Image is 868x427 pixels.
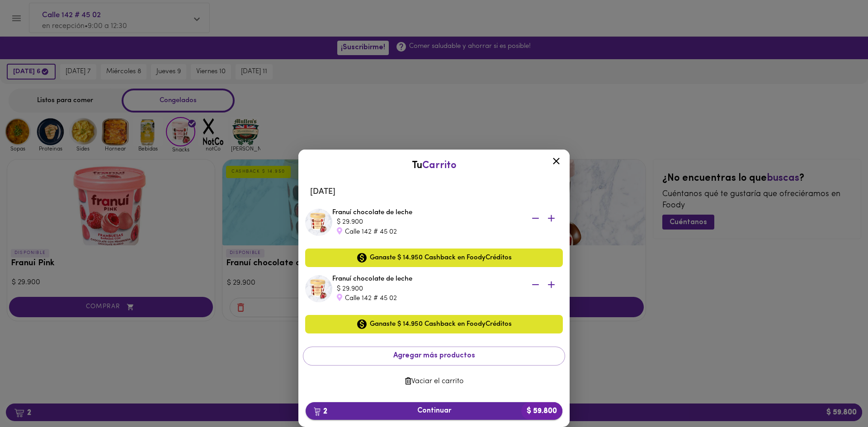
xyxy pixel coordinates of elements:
img: Franuí chocolate de leche [305,209,332,236]
div: Calle 142 # 45 02 [337,227,518,237]
div: $ 29.900 [337,284,518,294]
div: Franuí chocolate de leche [332,208,563,237]
b: $ 59.800 [521,402,562,420]
li: [DATE] [303,181,565,203]
div: Ganaste $ 14.950 Cashback en FoodyCréditos [305,315,563,333]
img: cart.png [314,407,321,416]
b: 2 [308,405,333,417]
button: 2Continuar$ 59.800 [306,402,562,420]
button: Agregar más productos [303,347,565,365]
div: Calle 142 # 45 02 [337,294,518,303]
span: Vaciar el carrito [310,377,558,386]
img: Franuí chocolate de leche [305,275,332,302]
iframe: Messagebird Livechat Widget [816,375,859,418]
button: Vaciar el carrito [303,373,565,390]
div: Franuí chocolate de leche [332,274,563,303]
span: Carrito [422,160,457,171]
span: Continuar [313,407,555,415]
div: Ganaste $ 14.950 Cashback en FoodyCréditos [305,249,563,267]
span: Agregar más productos [311,352,557,360]
div: Tu [307,159,561,173]
div: $ 29.900 [337,217,518,227]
